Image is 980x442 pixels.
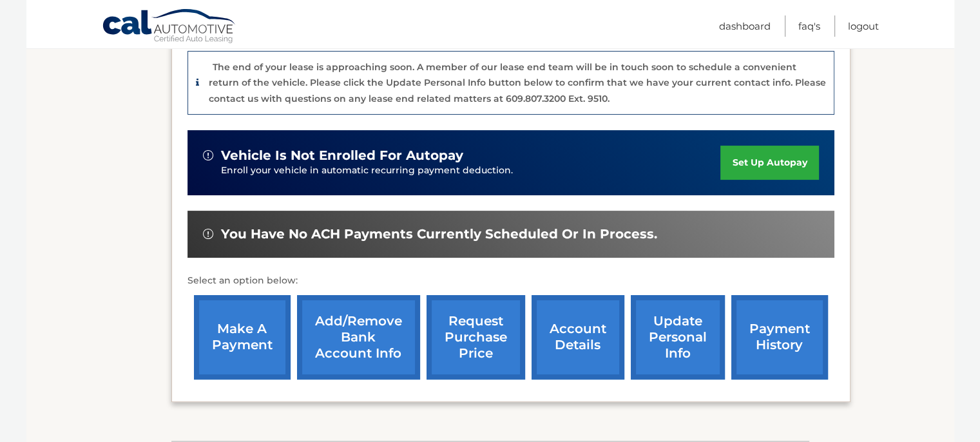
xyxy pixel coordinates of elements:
[221,226,657,242] span: You have no ACH payments currently scheduled or in process.
[221,148,463,164] span: vehicle is not enrolled for autopay
[532,295,624,380] a: account details
[798,15,820,37] a: FAQ's
[731,295,828,380] a: payment history
[427,295,525,380] a: request purchase price
[719,15,771,37] a: Dashboard
[203,150,213,160] img: alert-white.svg
[209,61,826,104] p: The end of your lease is approaching soon. A member of our lease end team will be in touch soon t...
[631,295,725,380] a: update personal info
[848,15,879,37] a: Logout
[102,8,237,46] a: Cal Automotive
[203,229,213,239] img: alert-white.svg
[194,295,291,380] a: make a payment
[187,273,834,289] p: Select an option below:
[720,146,818,180] a: set up autopay
[221,164,721,178] p: Enroll your vehicle in automatic recurring payment deduction.
[297,295,420,380] a: Add/Remove bank account info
